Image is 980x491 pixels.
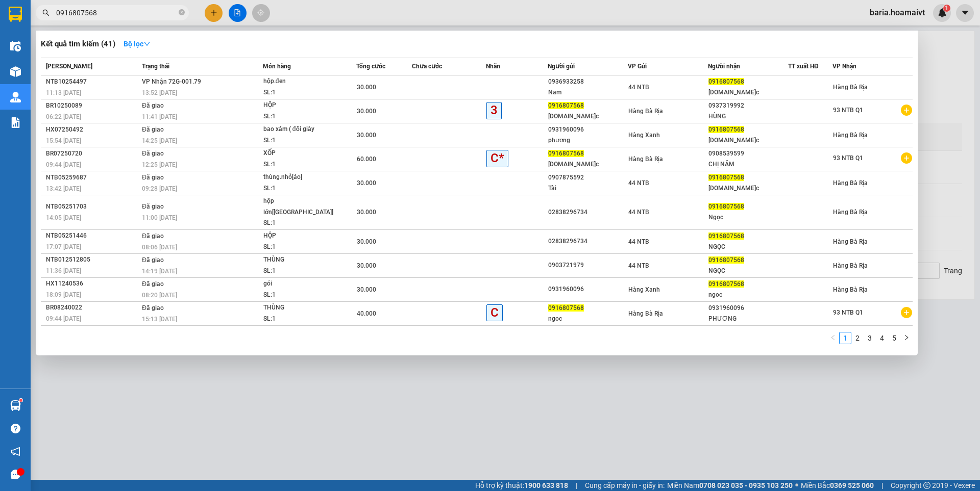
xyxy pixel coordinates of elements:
div: ngoc [548,314,627,324]
span: 08:06 [DATE] [142,244,177,251]
span: notification [11,447,20,456]
a: 2 [852,332,863,344]
div: THÙNG [263,302,340,314]
div: HX07250492 [46,124,139,135]
span: 44 NTB [628,262,649,269]
div: HX11240536 [46,278,139,289]
span: 44 NTB [628,179,649,187]
span: 15:54 [DATE] [46,137,81,144]
div: SL: 1 [263,242,340,253]
span: Nhãn [486,63,500,70]
div: 0908539599 [708,148,788,159]
span: Hàng Bà Rịa [833,84,868,91]
span: 18:09 [DATE] [46,291,81,298]
div: HỘP [263,230,340,242]
span: VP Gửi [628,63,647,70]
div: SL: 1 [263,266,340,277]
span: 0916807568 [708,203,744,210]
div: HỘP [263,100,340,111]
span: Đã giao [142,256,164,264]
div: NGỌC [708,266,788,276]
div: [DOMAIN_NAME]̣c [708,135,788,146]
div: XỐP [263,148,340,159]
div: SL: 1 [263,111,340,122]
span: [PERSON_NAME] [46,63,92,70]
span: Người gửi [548,63,575,70]
a: 1 [840,332,851,344]
span: plus-circle [901,307,912,318]
div: SL: 1 [263,135,340,146]
span: Đã giao [142,102,164,109]
div: NTB012512805 [46,254,139,265]
div: phương [548,135,627,146]
span: 30.000 [357,262,376,269]
span: Hàng Xanh [628,132,660,139]
img: logo-vxr [9,7,22,22]
span: 44 NTB [628,84,649,91]
span: 60.000 [357,156,376,163]
span: 30.000 [357,286,376,293]
span: 06:22 [DATE] [46,113,81,120]
span: plus-circle [901,152,912,164]
span: search [42,9,50,16]
span: 14:05 [DATE] [46,214,81,221]
span: close-circle [179,8,185,18]
span: 93 NTB Q1 [833,309,863,316]
span: 40.000 [357,310,376,317]
span: 0916807568 [708,280,744,288]
div: 02838296734 [548,236,627,247]
div: Nam [548,87,627,98]
div: [DOMAIN_NAME]̣c [708,183,788,194]
span: 17:07 [DATE] [46,243,81,250]
span: 09:44 [DATE] [46,161,81,168]
span: 0916807568 [708,78,744,85]
div: SL: 1 [263,159,340,170]
div: [DOMAIN_NAME]̣c [548,111,627,122]
button: left [827,332,839,344]
span: message [11,470,20,479]
span: Đã giao [142,203,164,210]
span: 14:19 [DATE] [142,268,177,275]
h3: Kết quả tìm kiếm ( 41 ) [41,39,115,49]
span: 93 NTB Q1 [833,107,863,114]
span: Hàng Bà Rịa [833,179,868,187]
span: 09:44 [DATE] [46,315,81,322]
span: 30.000 [357,179,376,187]
div: Tài [548,183,627,194]
span: down [143,40,151,47]
sup: 1 [19,399,22,402]
div: BR07250720 [46,148,139,159]
span: 14:25 [DATE] [142,137,177,144]
span: Hàng Bà Rịa [628,156,663,163]
li: 2 [851,332,864,344]
img: warehouse-icon [10,400,21,411]
div: hộp lớn[[GEOGRAPHIC_DATA]] [263,196,340,218]
div: HÙNG [708,111,788,122]
span: 0916807568 [708,256,744,264]
span: Đã giao [142,232,164,240]
span: 0916807568 [548,102,584,109]
div: bao xám ( đôi giày [263,124,340,135]
div: 0907875592 [548,172,627,183]
span: 15:13 [DATE] [142,316,177,323]
span: 30.000 [357,238,376,245]
span: 93 NTB Q1 [833,154,863,162]
div: BR08240022 [46,302,139,313]
div: [DOMAIN_NAME]̣c [708,87,788,98]
span: 11:00 [DATE] [142,214,177,221]
li: 5 [888,332,900,344]
div: [DOMAIN_NAME]̣c [548,159,627,170]
span: 3 [486,102,502,119]
div: SL: 1 [263,87,340,98]
span: Hàng Bà Rịa [628,108,663,115]
div: ngoc [708,290,788,300]
strong: Bộ lọc [124,40,151,48]
span: Tổng cước [356,63,385,70]
li: Previous Page [827,332,839,344]
div: 0936933258 [548,76,627,87]
span: TT xuất HĐ [788,63,819,70]
img: warehouse-icon [10,92,21,102]
span: VP Nhận [832,63,856,70]
span: Trạng thái [142,63,169,70]
span: Hàng Bà Rịa [833,286,868,293]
